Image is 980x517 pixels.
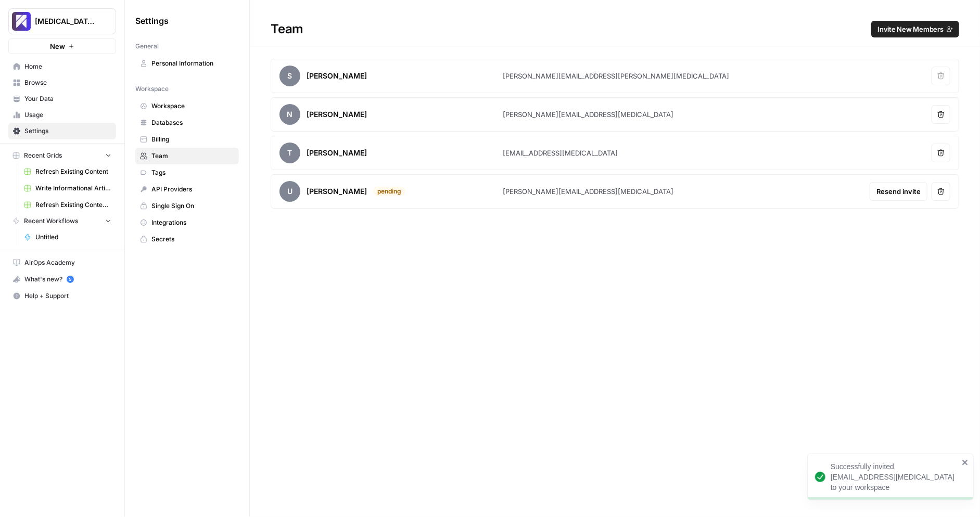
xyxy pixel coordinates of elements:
[8,74,116,91] a: Browse
[8,8,116,34] button: Workspace: Overjet - Test
[24,258,111,267] span: AirOps Academy
[19,180,116,197] a: Write Informational Article
[279,181,300,202] span: u
[24,62,111,71] span: Home
[135,131,239,148] a: Billing
[35,16,98,27] span: [MEDICAL_DATA] - Test
[19,229,116,245] a: Untitled
[24,291,111,301] span: Help + Support
[151,59,234,68] span: Personal Information
[135,148,239,164] a: Team
[279,143,300,163] span: T
[135,198,239,214] a: Single Sign On
[135,98,239,114] a: Workspace
[9,272,116,287] div: What's new?
[35,167,111,176] span: Refresh Existing Content
[24,110,111,120] span: Usage
[135,42,159,51] span: General
[307,109,367,120] div: [PERSON_NAME]
[503,71,730,81] div: [PERSON_NAME][EMAIL_ADDRESS][PERSON_NAME][MEDICAL_DATA]
[876,186,921,197] span: Resend invite
[8,271,116,288] button: What's new? 5
[962,458,969,467] button: close
[35,232,111,242] span: Untitled
[151,101,234,111] span: Workspace
[151,201,234,211] span: Single Sign On
[307,71,367,81] div: [PERSON_NAME]
[12,12,31,31] img: Overjet - Test Logo
[151,151,234,161] span: Team
[877,24,944,34] span: Invite New Members
[67,276,74,283] a: 5
[151,135,234,144] span: Billing
[307,148,367,158] div: [PERSON_NAME]
[135,55,239,72] a: Personal Information
[24,151,62,160] span: Recent Grids
[503,109,674,120] div: [PERSON_NAME][EMAIL_ADDRESS][MEDICAL_DATA]
[503,148,618,158] div: [EMAIL_ADDRESS][MEDICAL_DATA]
[8,123,116,139] a: Settings
[35,184,111,193] span: Write Informational Article
[135,15,169,27] span: Settings
[24,216,78,226] span: Recent Workflows
[279,104,300,125] span: N
[503,186,674,197] div: [PERSON_NAME][EMAIL_ADDRESS][MEDICAL_DATA]
[35,200,111,210] span: Refresh Existing Content - Test 2
[151,168,234,177] span: Tags
[135,214,239,231] a: Integrations
[135,84,169,94] span: Workspace
[279,66,300,86] span: S
[307,186,367,197] div: [PERSON_NAME]
[151,218,234,227] span: Integrations
[50,41,65,51] span: New
[135,181,239,198] a: API Providers
[151,185,234,194] span: API Providers
[151,118,234,127] span: Databases
[151,235,234,244] span: Secrets
[19,197,116,213] a: Refresh Existing Content - Test 2
[831,461,959,493] div: Successfully invited [EMAIL_ADDRESS][MEDICAL_DATA] to your workspace
[373,187,405,196] div: pending
[135,164,239,181] a: Tags
[8,148,116,163] button: Recent Grids
[69,277,71,282] text: 5
[8,254,116,271] a: AirOps Academy
[8,91,116,107] a: Your Data
[19,163,116,180] a: Refresh Existing Content
[8,38,116,54] button: New
[135,114,239,131] a: Databases
[250,21,980,37] div: Team
[8,58,116,75] a: Home
[24,78,111,87] span: Browse
[24,126,111,136] span: Settings
[8,107,116,123] a: Usage
[8,288,116,304] button: Help + Support
[24,94,111,104] span: Your Data
[870,182,927,201] button: Resend invite
[8,213,116,229] button: Recent Workflows
[135,231,239,248] a: Secrets
[871,21,959,37] button: Invite New Members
